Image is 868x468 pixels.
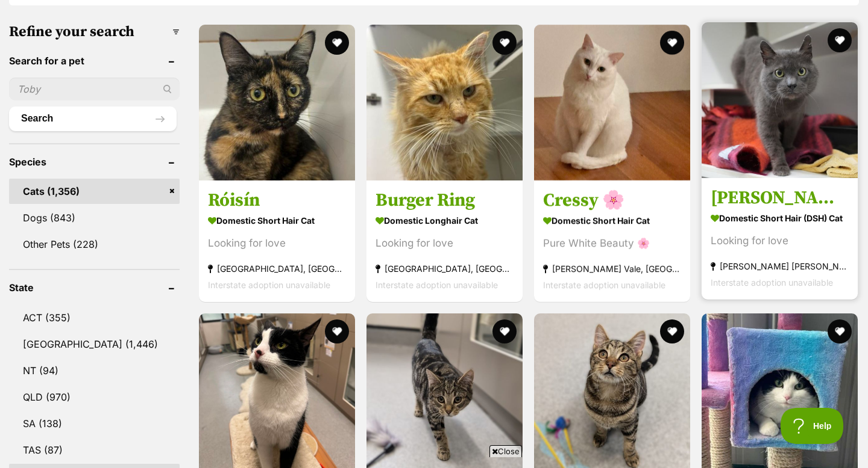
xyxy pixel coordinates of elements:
button: favourite [325,31,349,55]
a: SA (138) [9,411,180,436]
button: favourite [492,319,517,343]
header: State [9,282,180,293]
h3: Cressy 🌸 [543,189,681,212]
a: Cats (1,356) [9,179,180,204]
h3: Burger Ring [376,189,514,212]
span: Interstate adoption unavailable [376,280,498,290]
div: Looking for love [711,233,849,249]
strong: [GEOGRAPHIC_DATA], [GEOGRAPHIC_DATA] [376,260,514,277]
strong: Domestic Short Hair (DSH) Cat [711,209,849,227]
div: Pure White Beauty 🌸 [543,235,681,251]
iframe: Help Scout Beacon - Open [781,408,844,444]
h3: Refine your search [9,23,180,40]
span: Close [489,445,522,457]
a: NT (94) [9,358,180,383]
button: favourite [325,319,349,343]
a: ACT (355) [9,305,180,330]
img: Angelo - Domestic Short Hair (DSH) Cat [702,22,858,178]
h3: Róisín [208,189,346,212]
a: [GEOGRAPHIC_DATA] (1,446) [9,331,180,357]
div: Looking for love [376,235,514,251]
strong: [PERSON_NAME] [PERSON_NAME], [GEOGRAPHIC_DATA] [711,258,849,274]
img: Burger Ring - Domestic Longhair Cat [366,25,523,180]
input: Toby [9,78,180,100]
h3: [PERSON_NAME] [711,186,849,209]
button: favourite [660,31,684,55]
button: favourite [660,319,684,343]
a: Róisín Domestic Short Hair Cat Looking for love [GEOGRAPHIC_DATA], [GEOGRAPHIC_DATA] Interstate a... [199,180,355,302]
header: Species [9,156,180,167]
span: Interstate adoption unavailable [208,280,330,290]
a: [PERSON_NAME] Domestic Short Hair (DSH) Cat Looking for love [PERSON_NAME] [PERSON_NAME], [GEOGRA... [702,177,858,300]
strong: Domestic Longhair Cat [376,212,514,229]
a: Dogs (843) [9,205,180,230]
span: Interstate adoption unavailable [711,277,833,288]
button: favourite [828,319,852,343]
button: favourite [828,28,852,52]
strong: [GEOGRAPHIC_DATA], [GEOGRAPHIC_DATA] [208,260,346,277]
button: favourite [492,31,517,55]
strong: Domestic Short Hair Cat [208,212,346,229]
span: Interstate adoption unavailable [543,280,665,290]
a: QLD (970) [9,384,180,410]
header: Search for a pet [9,55,180,66]
strong: Domestic Short Hair Cat [543,212,681,229]
div: Looking for love [208,235,346,251]
button: Search [9,106,177,131]
img: Cressy 🌸 - Domestic Short Hair Cat [534,25,690,180]
a: Other Pets (228) [9,232,180,257]
a: Burger Ring Domestic Longhair Cat Looking for love [GEOGRAPHIC_DATA], [GEOGRAPHIC_DATA] Interstat... [366,180,523,302]
img: Róisín - Domestic Short Hair Cat [199,25,355,180]
a: Cressy 🌸 Domestic Short Hair Cat Pure White Beauty 🌸 [PERSON_NAME] Vale, [GEOGRAPHIC_DATA] Inters... [534,180,690,302]
strong: [PERSON_NAME] Vale, [GEOGRAPHIC_DATA] [543,260,681,277]
a: TAS (87) [9,437,180,463]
